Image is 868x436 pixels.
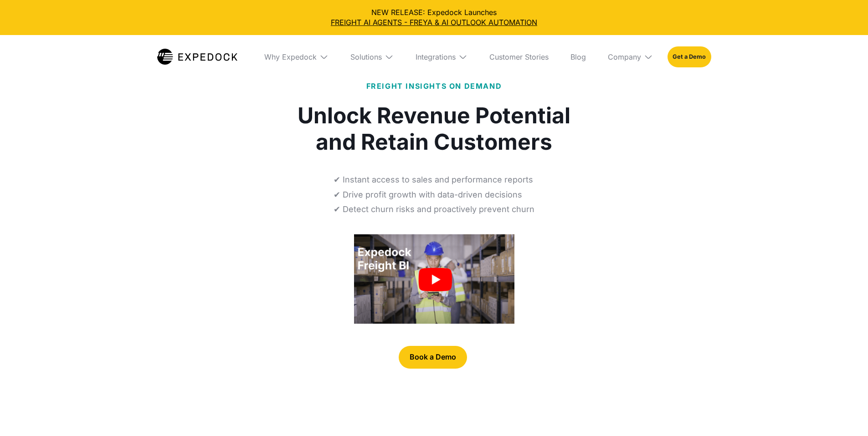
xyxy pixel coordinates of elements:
[7,17,861,27] a: FREIGHT AI AGENTS - FREYA & AI OUTLOOK AUTOMATION
[416,52,456,61] div: Integrations
[668,46,711,67] a: Get a Demo
[334,203,534,216] p: ✔ Detect churn risks and proactively prevent churn
[334,173,533,186] p: ✔ Instant access to sales and performance reports
[7,7,861,28] div: NEW RELEASE: Expedock Launches
[408,35,475,79] div: Integrations
[264,52,317,61] div: Why Expedock
[257,35,336,79] div: Why Expedock
[608,52,641,61] div: Company
[334,188,522,201] p: ✔ Drive profit growth with data-driven decisions
[601,35,660,79] div: Company
[366,81,502,91] span: FREIGHT INSIGHTS ON DEMAND
[343,35,401,79] div: Solutions
[399,346,467,369] a: Book a Demo
[482,35,556,79] a: Customer Stories
[354,234,514,324] a: open lightbox
[298,102,570,155] h1: Unlock Revenue Potential and Retain Customers
[563,35,593,79] a: Blog
[350,52,382,61] div: Solutions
